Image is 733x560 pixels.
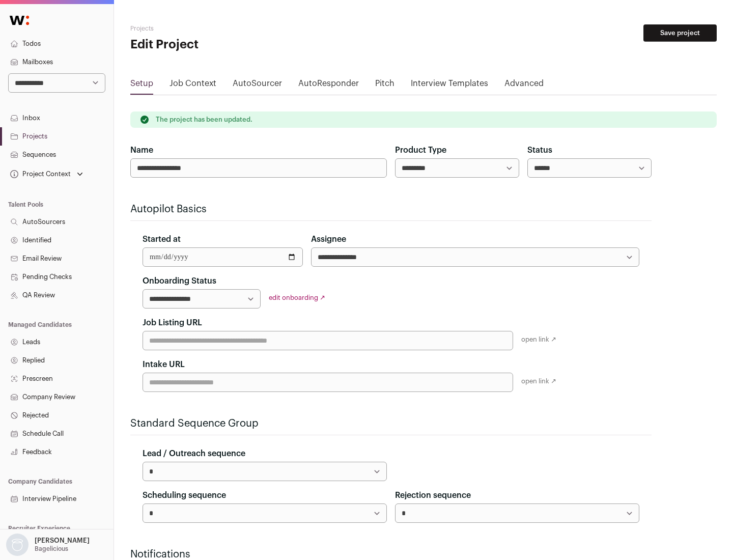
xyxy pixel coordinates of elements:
a: AutoSourcer [233,77,282,94]
div: Project Context [8,170,71,178]
p: The project has been updated. [156,116,252,124]
button: Open dropdown [4,534,92,556]
label: Name [130,144,153,156]
label: Product Type [395,144,446,156]
a: AutoResponder [298,77,359,94]
label: Rejection sequence [395,489,471,501]
p: [PERSON_NAME] [35,537,90,545]
label: Status [527,144,552,156]
button: Open dropdown [8,167,85,181]
a: Setup [130,77,153,94]
label: Onboarding Status [143,275,216,287]
p: Bagelicious [35,545,68,553]
img: Wellfound [4,10,35,31]
label: Intake URL [143,358,185,371]
a: edit onboarding ↗ [269,294,325,301]
h2: Standard Sequence Group [130,416,652,431]
a: Job Context [170,77,216,94]
label: Job Listing URL [143,317,202,329]
label: Started at [143,233,181,245]
h2: Projects [130,24,326,33]
label: Lead / Outreach sequence [143,447,245,460]
a: Advanced [504,77,544,94]
a: Pitch [375,77,394,94]
a: Interview Templates [411,77,488,94]
label: Scheduling sequence [143,489,226,501]
h2: Autopilot Basics [130,202,652,216]
img: nopic.png [6,534,29,556]
label: Assignee [311,233,346,245]
h1: Edit Project [130,37,326,53]
button: Save project [643,24,717,42]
